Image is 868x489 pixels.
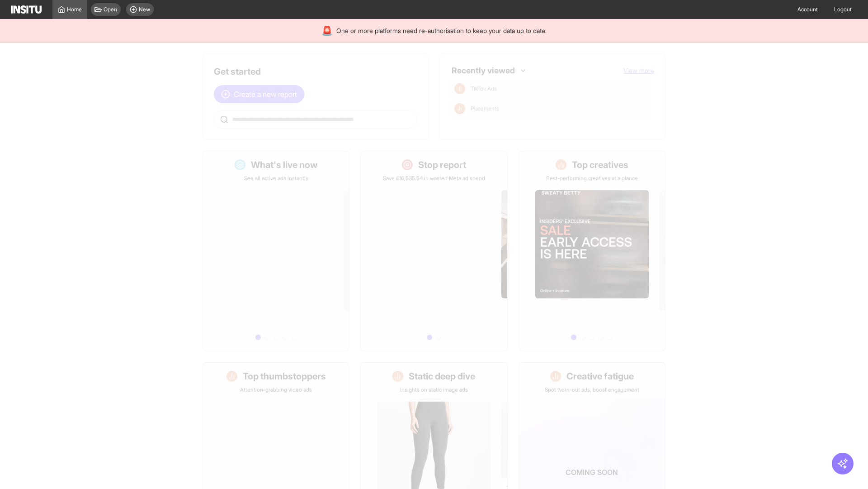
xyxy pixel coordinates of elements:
div: 🚨 [321,24,333,37]
span: One or more platforms need re-authorisation to keep your data up to date. [336,26,547,35]
span: Open [104,6,117,13]
img: Logo [11,5,42,14]
span: Home [67,6,82,13]
span: New [139,6,150,13]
